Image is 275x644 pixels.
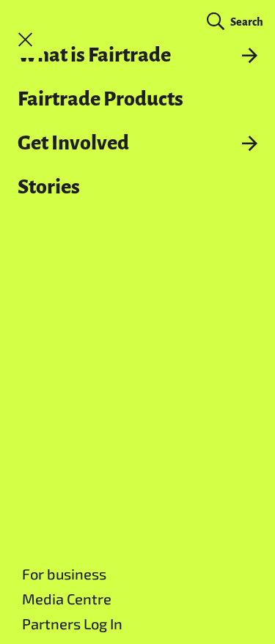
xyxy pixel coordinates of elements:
a: Toggle Menu [7,21,44,58]
a: For business [22,565,106,582]
a: Partners Log In [22,615,122,632]
span: Search [230,16,263,28]
a: Media Centre [22,590,111,607]
a: Search [201,10,269,34]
